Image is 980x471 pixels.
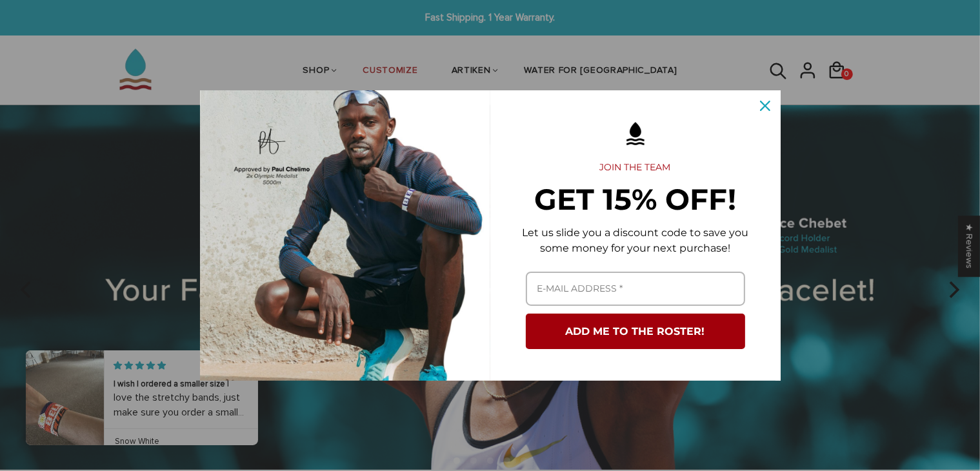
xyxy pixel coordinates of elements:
h2: JOIN THE TEAM [511,162,760,174]
button: ADD ME TO THE ROSTER! [526,314,745,349]
svg: close icon [760,101,770,111]
p: Let us slide you a discount code to save you some money for your next purchase! [511,225,760,256]
button: Close [750,90,781,121]
strong: GET 15% OFF! [534,181,736,217]
input: Email field [526,272,745,306]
